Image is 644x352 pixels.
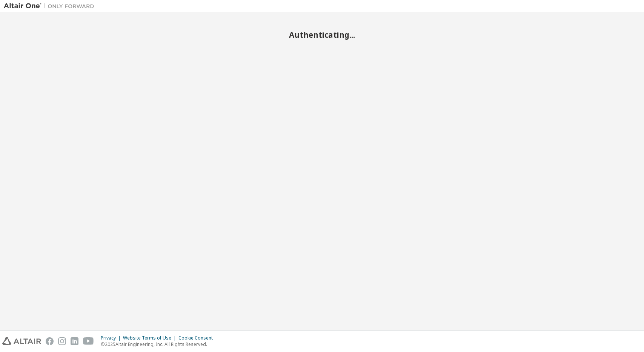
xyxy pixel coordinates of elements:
[101,335,123,341] div: Privacy
[71,337,78,345] img: linkedin.svg
[83,337,94,345] img: youtube.svg
[4,30,640,40] h2: Authenticating...
[123,335,178,341] div: Website Terms of Use
[2,337,41,345] img: altair_logo.svg
[178,335,217,341] div: Cookie Consent
[58,337,66,345] img: instagram.svg
[4,2,98,10] img: Altair One
[46,337,54,345] img: facebook.svg
[101,341,217,347] p: © 2025 Altair Engineering, Inc. All Rights Reserved.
